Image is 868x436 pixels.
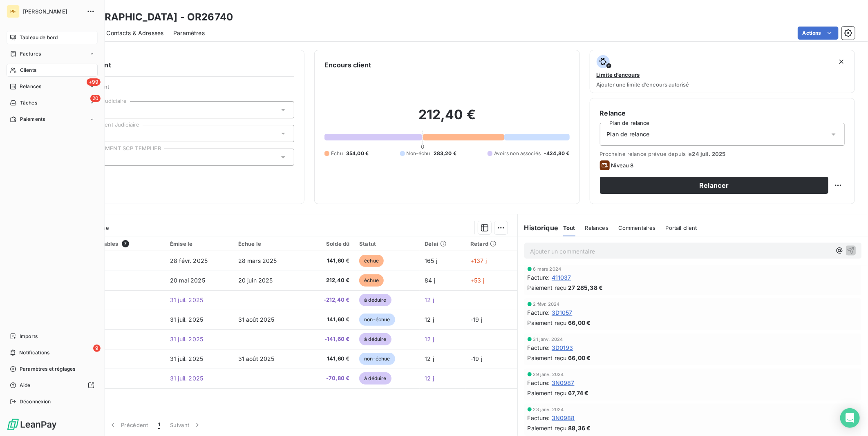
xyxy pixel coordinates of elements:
[563,225,575,231] span: Tout
[67,240,160,247] div: Pièces comptables
[359,353,395,365] span: non-échue
[552,414,575,422] span: 3N0988
[528,378,550,387] span: Facture :
[7,418,57,431] img: Logo LeanPay
[528,318,567,327] span: Paiement reçu
[308,335,350,343] span: -141,60 €
[552,308,573,317] span: 3D1057
[618,225,656,231] span: Commentaires
[122,240,129,247] span: 7
[324,107,569,131] h2: 212,40 €
[528,424,567,432] span: Paiement reçu
[170,336,203,343] span: 31 juil. 2025
[359,255,384,267] span: échue
[470,257,487,264] span: +137 j
[66,83,294,95] span: Propriétés Client
[20,398,51,405] span: Déconnexion
[7,113,98,126] a: Paiements
[544,150,569,157] span: -424,80 €
[49,60,294,70] h6: Informations client
[20,34,58,41] span: Tableau de bord
[170,355,203,362] span: 31 juil. 2025
[528,354,567,362] span: Paiement reçu
[425,336,434,343] span: 12 j
[600,151,845,157] span: Prochaine relance prévue depuis le
[359,333,391,345] span: à déduire
[170,296,203,303] span: 31 juil. 2025
[533,407,564,412] span: 23 janv. 2024
[590,50,855,93] button: Limite d’encoursAjouter une limite d’encours autorisé
[552,343,573,352] span: 3D0193
[238,240,298,247] div: Échue le
[552,273,571,282] span: 411037
[346,150,369,157] span: 354,00 €
[23,8,82,15] span: [PERSON_NAME]
[533,337,563,342] span: 31 janv. 2024
[20,365,75,373] span: Paramètres et réglages
[421,143,424,150] span: 0
[7,80,98,93] a: +99Relances
[7,330,98,343] a: Imports
[20,67,36,74] span: Clients
[425,257,437,264] span: 165 j
[600,177,828,194] button: Relancer
[840,408,860,428] div: Open Intercom Messenger
[7,47,98,60] a: Factures
[528,389,567,397] span: Paiement reçu
[90,95,101,102] span: 20
[692,151,726,157] span: 24 juil. 2025
[568,389,589,397] span: 67,74 €
[425,240,461,247] div: Délai
[170,257,208,264] span: 28 févr. 2025
[165,416,206,434] button: Suivant
[568,283,603,292] span: 27 285,38 €
[308,355,350,363] span: 141,60 €
[238,355,275,362] span: 31 août 2025
[425,277,435,284] span: 84 j
[607,130,650,138] span: Plan de relance
[585,225,608,231] span: Relances
[173,29,205,37] span: Paramètres
[7,363,98,376] a: Paramètres et réglages
[528,273,550,282] span: Facture :
[533,267,562,271] span: 6 mars 2024
[238,277,273,284] span: 20 juin 2025
[528,343,550,352] span: Facture :
[19,349,49,356] span: Notifications
[106,29,163,37] span: Contacts & Adresses
[597,81,689,88] span: Ajouter une limite d’encours autorisé
[528,308,550,317] span: Facture :
[494,150,541,157] span: Avoirs non associés
[425,296,434,303] span: 12 j
[153,416,165,434] button: 1
[20,99,37,107] span: Tâches
[425,375,434,382] span: 12 j
[7,64,98,77] a: Clients
[170,375,203,382] span: 31 juil. 2025
[7,379,98,392] a: Aide
[238,257,277,264] span: 28 mars 2025
[308,296,350,304] span: -212,40 €
[324,60,371,70] h6: Encours client
[359,240,415,247] div: Statut
[308,316,350,324] span: 141,60 €
[470,240,512,247] div: Retard
[568,424,591,432] span: 88,36 €
[158,421,160,429] span: 1
[518,223,559,233] h6: Historique
[20,116,45,123] span: Paiements
[170,277,205,284] span: 20 mai 2025
[308,240,350,247] div: Solde dû
[533,372,564,377] span: 29 janv. 2024
[611,162,634,169] span: Niveau 8
[597,71,640,78] span: Limite d’encours
[170,316,203,323] span: 31 juil. 2025
[170,240,228,247] div: Émise le
[407,150,430,157] span: Non-échu
[798,27,839,40] button: Actions
[359,294,391,306] span: à déduire
[434,150,456,157] span: 283,20 €
[470,316,482,323] span: -19 j
[425,316,434,323] span: 12 j
[533,302,560,307] span: 2 févr. 2024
